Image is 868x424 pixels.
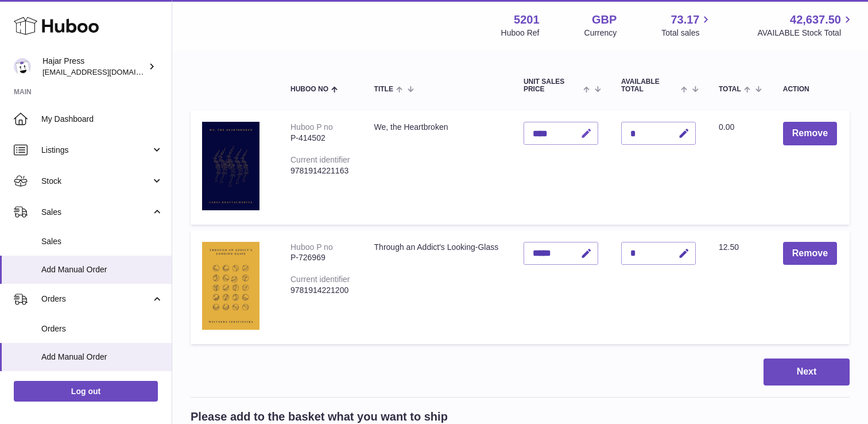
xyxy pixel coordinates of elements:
[41,236,163,247] span: Sales
[290,155,350,164] div: Current identifier
[671,12,699,28] span: 73.17
[42,56,146,78] div: Hajar Press
[41,264,163,275] span: Add Manual Order
[41,323,163,334] span: Orders
[290,122,333,132] div: Huboo P no
[719,122,734,132] span: 0.00
[783,86,838,93] div: Action
[757,12,854,38] a: 42,637.50 AVAILABLE Stock Total
[661,28,712,38] span: Total sales
[290,133,351,144] div: P-414502
[661,12,712,38] a: 73.17 Total sales
[783,242,837,265] button: Remove
[41,145,151,156] span: Listings
[719,242,739,252] span: 12.50
[290,242,333,252] div: Huboo P no
[621,78,678,93] span: AVAILABLE Total
[764,359,850,386] button: Next
[290,252,351,263] div: P-726969
[501,28,540,38] div: Huboo Ref
[374,86,393,93] span: Title
[592,12,617,28] strong: GBP
[41,294,151,304] span: Orders
[783,122,837,145] button: Remove
[290,86,328,93] span: Huboo no
[41,114,163,125] span: My Dashboard
[42,67,169,76] span: [EMAIL_ADDRESS][DOMAIN_NAME]
[202,242,259,330] img: Through an Addict's Looking-Glass
[584,28,617,38] div: Currency
[514,12,540,28] strong: 5201
[202,122,259,210] img: We, the Heartbroken
[363,110,512,224] td: We, the Heartbroken
[290,285,351,296] div: 9781914221200
[290,275,350,284] div: Current identifier
[719,86,741,93] span: Total
[41,207,151,218] span: Sales
[790,12,841,28] span: 42,637.50
[41,176,151,187] span: Stock
[14,58,31,75] img: editorial@hajarpress.com
[41,352,163,363] span: Add Manual Order
[757,28,854,38] span: AVAILABLE Stock Total
[290,165,351,176] div: 9781914221163
[524,78,580,93] span: Unit Sales Price
[14,381,158,402] a: Log out
[363,230,512,344] td: Through an Addict's Looking-Glass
